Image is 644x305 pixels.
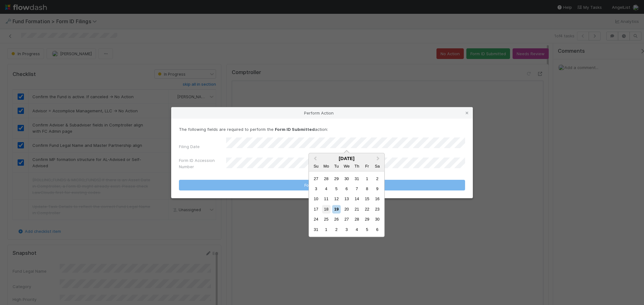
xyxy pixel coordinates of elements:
[322,162,330,170] div: Monday
[332,185,341,193] div: Choose Tuesday, August 5th, 2025
[312,174,320,183] div: Choose Sunday, July 27th, 2025
[342,195,351,203] div: Choose Wednesday, August 13th, 2025
[363,225,371,234] div: Choose Friday, September 5th, 2025
[353,195,361,203] div: Choose Thursday, August 14th, 2025
[332,162,341,170] div: Tuesday
[322,195,330,203] div: Choose Monday, August 11th, 2025
[363,174,371,183] div: Choose Friday, August 1st, 2025
[353,162,361,170] div: Thursday
[373,174,381,183] div: Choose Saturday, August 2nd, 2025
[311,174,382,235] div: Month August, 2025
[373,195,381,203] div: Choose Saturday, August 16th, 2025
[363,215,371,224] div: Choose Friday, August 29th, 2025
[322,225,330,234] div: Choose Monday, September 1st, 2025
[342,205,351,213] div: Choose Wednesday, August 20th, 2025
[373,185,381,193] div: Choose Saturday, August 9th, 2025
[353,174,361,183] div: Choose Thursday, July 31st, 2025
[332,225,341,234] div: Choose Tuesday, September 2nd, 2025
[373,162,381,170] div: Saturday
[309,156,384,161] div: [DATE]
[275,127,315,132] strong: Form ID Submitted
[342,215,351,224] div: Choose Wednesday, August 27th, 2025
[353,185,361,193] div: Choose Thursday, August 7th, 2025
[374,154,384,164] button: Next Month
[353,215,361,224] div: Choose Thursday, August 28th, 2025
[373,205,381,213] div: Choose Saturday, August 23rd, 2025
[332,215,341,224] div: Choose Tuesday, August 26th, 2025
[179,126,465,132] p: The following fields are required to perform the action:
[309,154,319,164] button: Previous Month
[353,205,361,213] div: Choose Thursday, August 21st, 2025
[332,205,341,213] div: Choose Tuesday, August 19th, 2025
[342,174,351,183] div: Choose Wednesday, July 30th, 2025
[373,215,381,224] div: Choose Saturday, August 30th, 2025
[308,153,385,237] div: Choose Date
[363,205,371,213] div: Choose Friday, August 22nd, 2025
[322,174,330,183] div: Choose Monday, July 28th, 2025
[363,195,371,203] div: Choose Friday, August 15th, 2025
[342,185,351,193] div: Choose Wednesday, August 6th, 2025
[171,107,473,119] div: Perform Action
[363,185,371,193] div: Choose Friday, August 8th, 2025
[312,215,320,224] div: Choose Sunday, August 24th, 2025
[342,225,351,234] div: Choose Wednesday, September 3rd, 2025
[373,225,381,234] div: Choose Saturday, September 6th, 2025
[312,185,320,193] div: Choose Sunday, August 3rd, 2025
[179,143,200,150] label: Filing Date
[322,185,330,193] div: Choose Monday, August 4th, 2025
[353,225,361,234] div: Choose Thursday, September 4th, 2025
[179,180,465,190] button: Form ID Submitted
[312,225,320,234] div: Choose Sunday, August 31st, 2025
[363,162,371,170] div: Friday
[179,157,226,170] label: Form ID Accession Number
[332,195,341,203] div: Choose Tuesday, August 12th, 2025
[312,195,320,203] div: Choose Sunday, August 10th, 2025
[322,215,330,224] div: Choose Monday, August 25th, 2025
[342,162,351,170] div: Wednesday
[332,174,341,183] div: Choose Tuesday, July 29th, 2025
[312,162,320,170] div: Sunday
[322,205,330,213] div: Choose Monday, August 18th, 2025
[312,205,320,213] div: Choose Sunday, August 17th, 2025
